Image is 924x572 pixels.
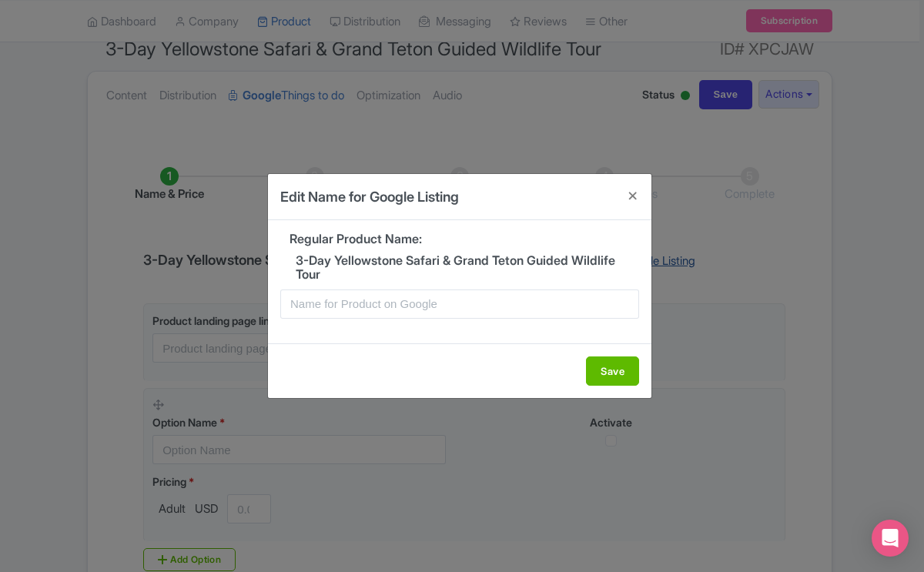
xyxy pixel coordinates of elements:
[280,289,639,319] input: Name for Product on Google
[280,186,459,207] h4: Edit Name for Google Listing
[586,356,639,386] button: Save
[280,232,639,246] h5: Regular Product Name:
[872,520,909,557] div: Open Intercom Messenger
[614,174,651,218] button: Close
[280,254,639,281] h5: ​3-Day Yellowstone Safari & Grand Teton Guided Wildlife Tour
